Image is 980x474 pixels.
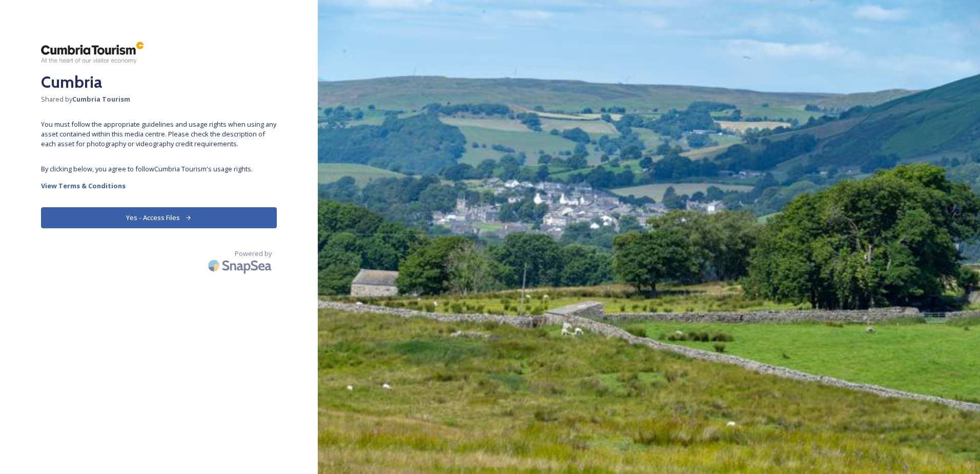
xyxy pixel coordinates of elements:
[41,180,277,192] a: View Terms & Conditions
[235,249,272,259] span: Powered by
[72,94,130,104] strong: Cumbria Tourism
[41,120,277,149] span: You must follow the appropriate guidelines and usage rights when using any asset contained within...
[41,94,277,104] span: Shared by
[41,41,144,65] img: ct_logo.png
[205,253,277,278] img: SnapSea Logo
[41,70,277,94] h2: Cumbria
[41,164,277,174] span: By clicking below, you agree to follow Cumbria Tourism 's usage rights.
[41,181,126,190] strong: View Terms & Conditions
[41,207,277,228] button: Yes - Access Files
